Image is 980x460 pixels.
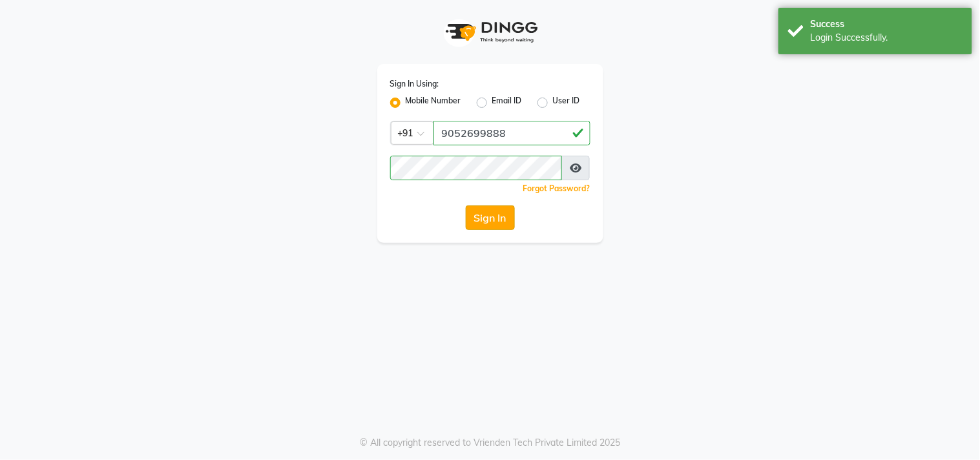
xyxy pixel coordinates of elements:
img: logo1.svg [439,13,542,51]
label: Email ID [492,95,522,110]
div: Success [811,17,963,31]
input: Username [390,156,563,180]
input: Username [433,121,590,145]
a: Forgot Password? [523,183,590,193]
button: Sign In [466,205,515,230]
label: Mobile Number [406,95,461,110]
label: Sign In Using: [390,78,439,90]
label: User ID [553,95,580,110]
div: Login Successfully. [811,31,963,45]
